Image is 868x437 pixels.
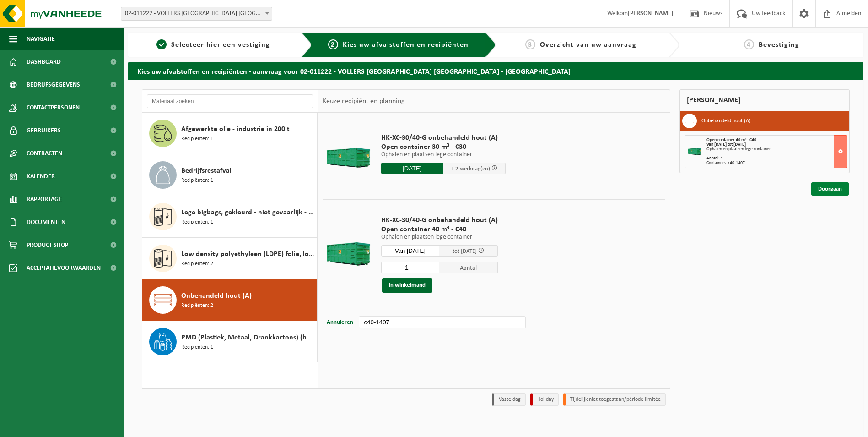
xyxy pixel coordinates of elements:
button: Annuleren [326,316,354,329]
li: Vaste dag [492,393,526,406]
span: Bedrijfsgegevens [27,73,80,96]
span: Open container 40 m³ - C40 [381,225,498,234]
span: 02-011222 - VOLLERS BELGIUM NV - ANTWERPEN [121,7,272,20]
span: 2 [328,39,338,49]
span: Onbehandeld hout (A) [181,290,252,301]
span: Afgewerkte olie - industrie in 200lt [181,124,290,135]
div: [PERSON_NAME] [679,89,850,111]
li: Tijdelijk niet toegestaan/période limitée [563,393,666,406]
span: Kalender [27,165,55,188]
span: HK-XC-30/40-G onbehandeld hout (A) [381,216,498,225]
span: Rapportage [27,188,62,211]
input: Materiaal zoeken [147,94,313,108]
span: Contracten [27,142,62,165]
p: Ophalen en plaatsen lege container [381,234,498,240]
div: Ophalen en plaatsen lege container [706,147,847,152]
span: Annuleren [327,319,353,325]
span: tot [DATE] [453,248,477,254]
span: PMD (Plastiek, Metaal, Drankkartons) (bedrijven) [181,332,315,343]
h2: Kies uw afvalstoffen en recipiënten - aanvraag voor 02-011222 - VOLLERS [GEOGRAPHIC_DATA] [GEOGRA... [128,62,863,80]
span: Recipiënten: 2 [181,301,213,310]
span: Recipiënten: 2 [181,260,213,268]
strong: [PERSON_NAME] [628,10,674,17]
span: Bedrijfsrestafval [181,165,232,176]
a: Doorgaan [811,182,849,196]
a: 1Selecteer hier een vestiging [133,39,294,50]
button: In winkelmand [382,278,432,293]
input: Selecteer datum [381,163,443,174]
span: Recipiënten: 1 [181,135,213,143]
span: Open container 40 m³ - C40 [706,137,756,142]
span: + 2 werkdag(en) [451,166,490,172]
span: Contactpersonen [27,96,80,119]
input: Selecteer datum [381,245,440,257]
span: 3 [525,39,535,49]
h3: Onbehandeld hout (A) [701,114,751,128]
span: Aantal [439,262,498,273]
span: Low density polyethyleen (LDPE) folie, los, naturel/gekleurd (80/20) [181,249,315,260]
span: Bevestiging [759,41,799,49]
button: Low density polyethyleen (LDPE) folie, los, naturel/gekleurd (80/20) Recipiënten: 2 [142,238,318,279]
span: Recipiënten: 1 [181,218,213,227]
span: Documenten [27,211,65,234]
span: 1 [156,39,167,49]
span: Product Shop [27,234,68,257]
span: Recipiënten: 1 [181,343,213,352]
div: Aantal: 1 [706,156,847,161]
span: 02-011222 - VOLLERS BELGIUM NV - ANTWERPEN [121,7,272,21]
div: Keuze recipiënt en planning [318,90,410,113]
span: Open container 30 m³ - C30 [381,142,506,152]
button: PMD (Plastiek, Metaal, Drankkartons) (bedrijven) Recipiënten: 1 [142,321,318,362]
span: Selecteer hier een vestiging [171,41,270,49]
input: bv. C10-005 [359,316,525,328]
button: Lege bigbags, gekleurd - niet gevaarlijk - los Recipiënten: 1 [142,196,318,238]
button: Onbehandeld hout (A) Recipiënten: 2 [142,279,318,321]
li: Holiday [530,393,559,406]
button: Bedrijfsrestafval Recipiënten: 1 [142,154,318,196]
span: Dashboard [27,50,61,73]
span: Navigatie [27,27,55,50]
div: Containers: c40-1407 [706,161,847,165]
button: Afgewerkte olie - industrie in 200lt Recipiënten: 1 [142,113,318,154]
span: Gebruikers [27,119,61,142]
span: Acceptatievoorwaarden [27,257,101,279]
p: Ophalen en plaatsen lege container [381,152,506,158]
strong: Van [DATE] tot [DATE] [706,142,746,147]
span: Lege bigbags, gekleurd - niet gevaarlijk - los [181,207,315,218]
span: Recipiënten: 1 [181,176,213,185]
span: Overzicht van uw aanvraag [540,41,636,49]
span: HK-XC-30/40-G onbehandeld hout (A) [381,133,506,142]
span: Kies uw afvalstoffen en recipiënten [343,41,469,49]
span: 4 [744,39,754,49]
